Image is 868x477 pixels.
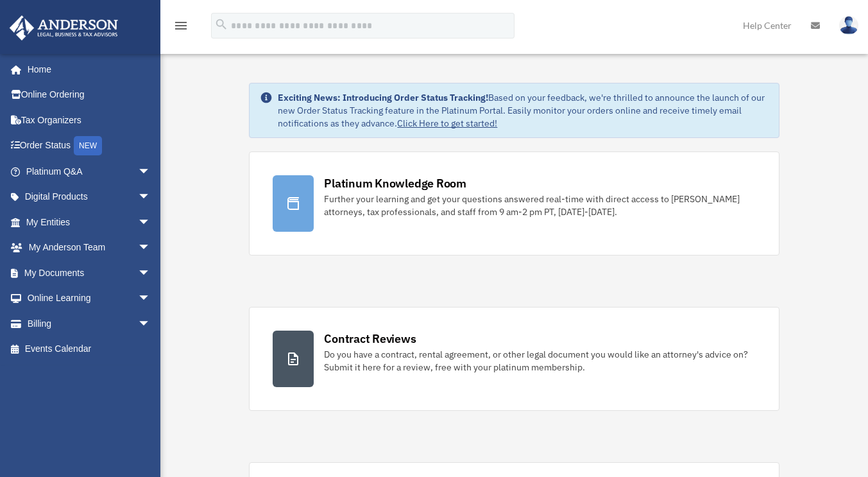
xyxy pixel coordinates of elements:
[138,209,164,236] span: arrow_drop_down
[9,133,170,159] a: Order StatusNEW
[138,235,164,261] span: arrow_drop_down
[397,117,497,129] a: Click Here to get started!
[249,307,779,411] a: Contract Reviews Do you have a contract, rental agreement, or other legal document you would like...
[9,209,170,235] a: My Entitiesarrow_drop_down
[173,18,189,33] i: menu
[9,82,170,108] a: Online Ordering
[138,311,164,337] span: arrow_drop_down
[9,184,170,210] a: Digital Productsarrow_drop_down
[324,348,755,374] div: Do you have a contract, rental agreement, or other legal document you would like an attorney's ad...
[138,286,164,312] span: arrow_drop_down
[324,175,466,191] div: Platinum Knowledge Room
[9,56,164,82] a: Home
[278,92,488,103] strong: Exciting News: Introducing Order Status Tracking!
[9,235,170,261] a: My Anderson Teamarrow_drop_down
[278,91,768,130] div: Based on your feedback, we're thrilled to announce the launch of our new Order Status Tracking fe...
[74,136,102,155] div: NEW
[9,336,170,362] a: Events Calendar
[214,17,228,31] i: search
[6,15,122,40] img: Anderson Advisors Platinum Portal
[839,16,858,35] img: User Pic
[138,184,164,211] span: arrow_drop_down
[9,107,170,133] a: Tax Organizers
[9,159,170,184] a: Platinum Q&Aarrow_drop_down
[9,260,170,286] a: My Documentsarrow_drop_down
[324,331,416,347] div: Contract Reviews
[138,260,164,286] span: arrow_drop_down
[9,311,170,336] a: Billingarrow_drop_down
[249,152,779,256] a: Platinum Knowledge Room Further your learning and get your questions answered real-time with dire...
[138,159,164,185] span: arrow_drop_down
[9,286,170,311] a: Online Learningarrow_drop_down
[173,22,189,33] a: menu
[324,193,755,218] div: Further your learning and get your questions answered real-time with direct access to [PERSON_NAM...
